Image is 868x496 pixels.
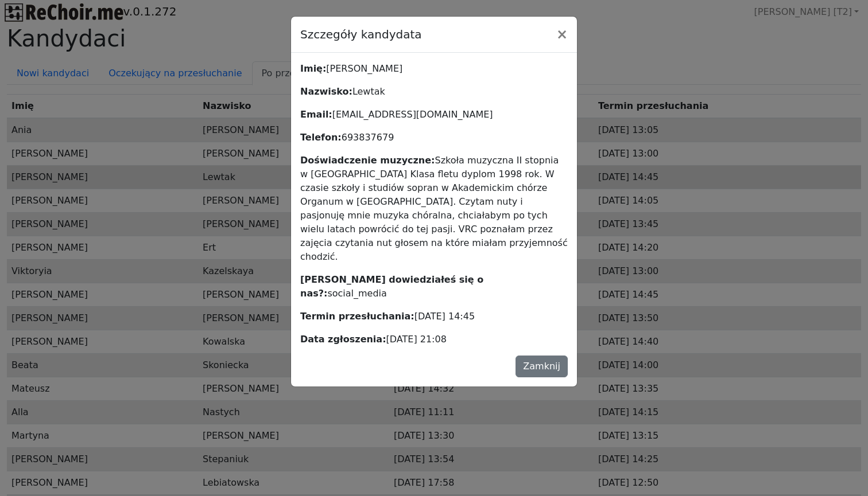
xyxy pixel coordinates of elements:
[300,85,568,99] p: Lewtak
[516,356,568,377] button: Zamknij
[300,62,568,76] p: [PERSON_NAME]
[300,131,568,144] p: 693837679
[300,154,568,264] p: Szkoła muzyczna II stopnia w [GEOGRAPHIC_DATA] Klasa fletu dyplom 1998 rok. W czasie szkoły i stu...
[300,310,568,323] p: [DATE] 14:45
[300,109,332,120] strong: Email:
[300,274,483,299] strong: [PERSON_NAME] dowiedziałeś się o nas?:
[300,63,326,74] strong: Imię:
[300,311,414,322] strong: Termin przesłuchania:
[300,132,342,143] strong: Telefon:
[300,86,352,97] strong: Nazwisko:
[300,273,568,300] p: social_media
[300,26,422,43] h5: Szczegóły kandydata
[300,333,568,346] p: [DATE] 21:08
[300,334,386,345] strong: Data zgłoszenia:
[547,18,577,50] button: Close
[300,108,568,122] p: [EMAIL_ADDRESS][DOMAIN_NAME]
[300,155,435,166] strong: Doświadczenie muzyczne:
